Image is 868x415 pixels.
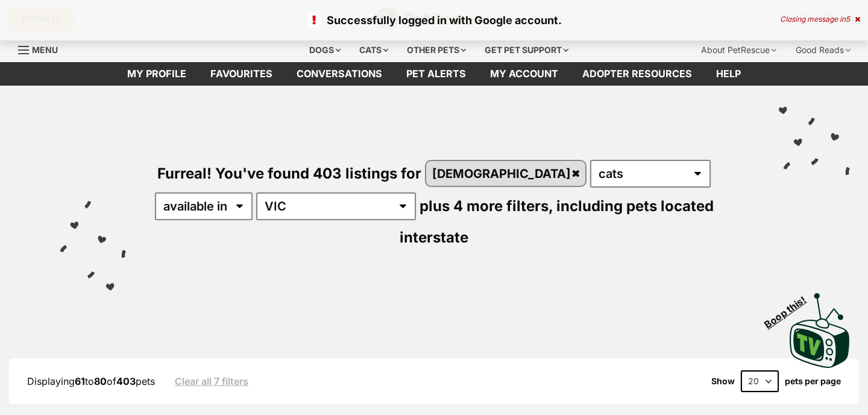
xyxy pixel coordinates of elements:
[301,38,349,62] div: Dogs
[18,38,66,60] a: Menu
[398,38,474,62] div: Other pets
[198,62,285,86] a: Favourites
[790,293,850,368] img: PetRescue TV logo
[32,45,58,55] span: Menu
[175,376,248,387] a: Clear all 7 filters
[116,375,136,387] strong: 403
[27,375,155,387] span: Displaying to of pets
[12,12,856,28] p: Successfully logged in with Google account.
[426,161,585,186] a: [DEMOGRAPHIC_DATA]
[285,62,394,86] a: conversations
[394,62,478,86] a: Pet alerts
[476,38,577,62] div: Get pet support
[400,197,714,246] span: including pets located interstate
[115,62,198,86] a: My profile
[787,38,859,62] div: Good Reads
[94,375,107,387] strong: 80
[693,38,785,62] div: About PetRescue
[711,376,735,386] span: Show
[157,165,421,182] span: Furreal! You've found 403 listings for
[478,62,570,86] a: My account
[780,15,860,24] div: Closing message in
[704,62,753,86] a: Help
[570,62,704,86] a: Adopter resources
[785,376,841,386] label: pets per page
[75,375,85,387] strong: 61
[763,287,818,330] span: Boop this!
[420,197,553,215] span: plus 4 more filters,
[846,14,850,24] span: 5
[790,282,850,370] a: Boop this!
[351,38,397,62] div: Cats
